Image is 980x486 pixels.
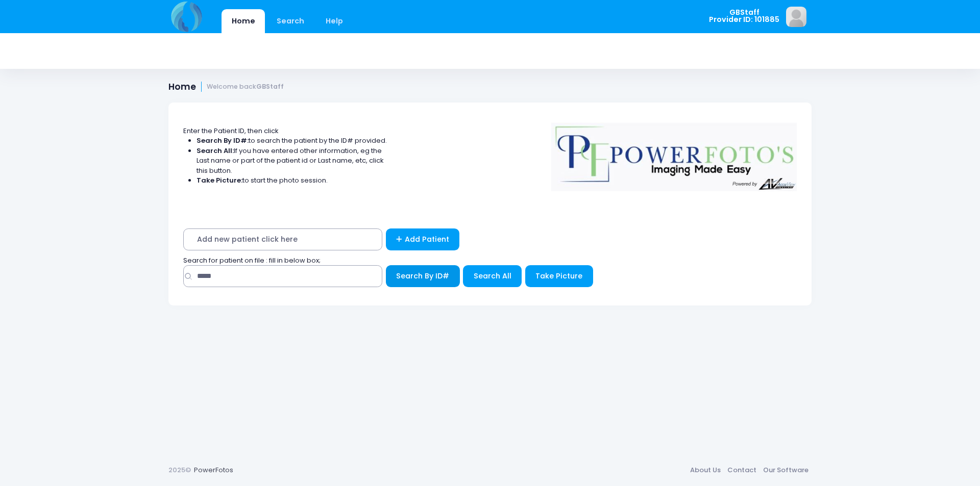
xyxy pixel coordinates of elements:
a: Our Software [759,461,812,479]
button: Search By ID# [386,265,460,287]
strong: GBStaff [256,82,284,91]
span: Take Picture [535,271,582,281]
span: Add new patient click here [183,228,382,250]
img: Logo [547,116,802,191]
span: Search By ID# [396,271,449,281]
strong: Search All: [197,146,234,156]
span: Enter the Patient ID, then click [183,126,279,136]
small: Welcome back [207,83,284,91]
h1: Home [168,82,284,92]
button: Take Picture [525,265,593,287]
a: PowerFotos [194,465,233,475]
button: Search All [463,265,522,287]
a: Add Patient [386,228,460,250]
li: to search the patient by the ID# provided. [197,136,387,146]
span: Search All [474,271,511,281]
a: Search [266,9,314,33]
img: image [786,7,806,27]
span: Search for patient on file : fill in below box; [183,255,321,265]
li: If you have entered other information, eg the Last name or part of the patient id or Last name, e... [197,146,387,176]
span: 2025© [168,465,191,475]
strong: Take Picture: [197,175,242,185]
a: About Us [687,461,724,479]
a: Home [222,9,265,33]
a: Contact [724,461,759,479]
span: GBStaff Provider ID: 101885 [709,9,779,23]
li: to start the photo session. [197,175,387,186]
a: Help [316,9,353,33]
strong: Search By ID#: [197,136,249,145]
